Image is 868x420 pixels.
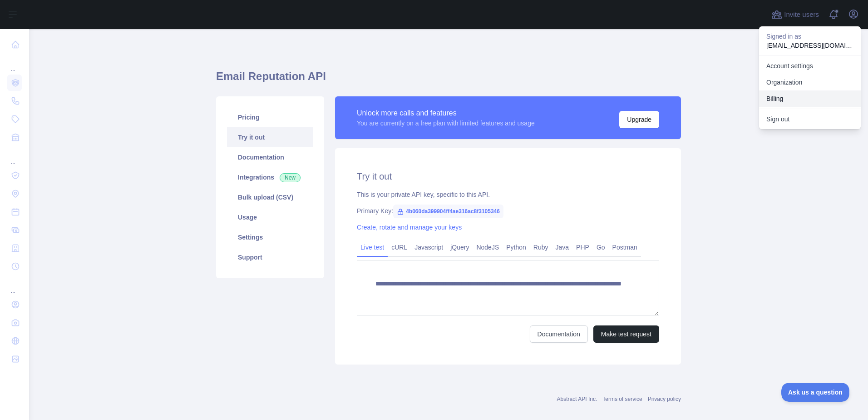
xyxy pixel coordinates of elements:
a: cURL [388,240,411,255]
button: Invite users [769,7,821,22]
a: Create, rotate and manage your keys [357,224,462,231]
iframe: Toggle Customer Support [781,383,850,402]
a: Postman [609,240,641,255]
div: This is your private API key, specific to this API. [357,190,659,199]
a: Account settings [759,58,861,74]
a: Pricing [227,107,313,127]
span: 4b060da399904ff4ae316ac8f3105346 [393,205,503,218]
a: NodeJS [473,240,503,255]
div: Unlock more calls and features [357,108,535,119]
span: New [280,173,301,182]
a: Abstract API Inc. [557,396,597,402]
button: Billing [759,90,861,107]
h2: Try it out [357,170,659,183]
a: Go [593,240,609,255]
a: Try it out [227,127,313,147]
a: Organization [759,74,861,90]
a: Integrations New [227,167,313,187]
div: ... [7,276,22,295]
a: Settings [227,227,313,247]
button: Make test request [593,325,659,343]
a: Support [227,247,313,267]
a: Documentation [227,147,313,167]
a: Bulk upload (CSV) [227,187,313,207]
button: Upgrade [619,111,659,128]
a: Terms of service [602,396,642,402]
p: [EMAIL_ADDRESS][DOMAIN_NAME] [766,41,853,50]
a: Python [503,240,530,255]
span: Invite users [784,10,819,20]
p: Signed in as [766,32,853,41]
a: jQuery [447,240,473,255]
button: Sign out [759,111,861,127]
a: PHP [572,240,593,255]
div: ... [7,55,22,73]
a: Java [552,240,573,255]
a: Ruby [530,240,552,255]
a: Javascript [411,240,447,255]
a: Documentation [530,325,588,343]
div: You are currently on a free plan with limited features and usage [357,119,535,128]
a: Live test [357,240,388,255]
div: ... [7,147,22,165]
a: Usage [227,207,313,227]
a: Privacy policy [648,396,681,402]
div: Primary Key: [357,206,659,215]
h1: Email Reputation API [216,69,681,91]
